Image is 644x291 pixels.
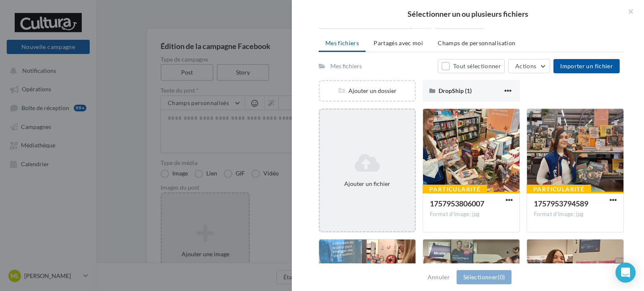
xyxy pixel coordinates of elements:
span: DropShip (1) [439,87,472,94]
div: Format d'image: jpg [430,211,513,218]
button: Tout sélectionner [438,59,505,73]
div: Ajouter un dossier [320,87,415,95]
div: Particularité [527,185,591,194]
div: Particularité [423,185,487,194]
span: Partagés avec moi [374,39,423,46]
div: Mes fichiers [330,62,362,70]
div: Format d'image: jpg [534,211,617,218]
div: Open Intercom Messenger [615,263,636,283]
span: 1757953806007 [430,199,484,208]
button: Sélectionner(0) [457,270,512,284]
span: Champs de personnalisation [438,39,515,46]
button: Actions [508,59,550,73]
span: (0) [498,273,505,281]
span: Mes fichiers [325,39,359,46]
span: 1757953794589 [534,199,588,208]
button: Annuler [424,272,453,282]
span: Actions [515,62,536,70]
h2: Sélectionner un ou plusieurs fichiers [305,10,631,18]
div: Ajouter un fichier [323,180,411,188]
span: Importer un fichier [560,62,613,70]
button: Importer un fichier [553,59,620,73]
